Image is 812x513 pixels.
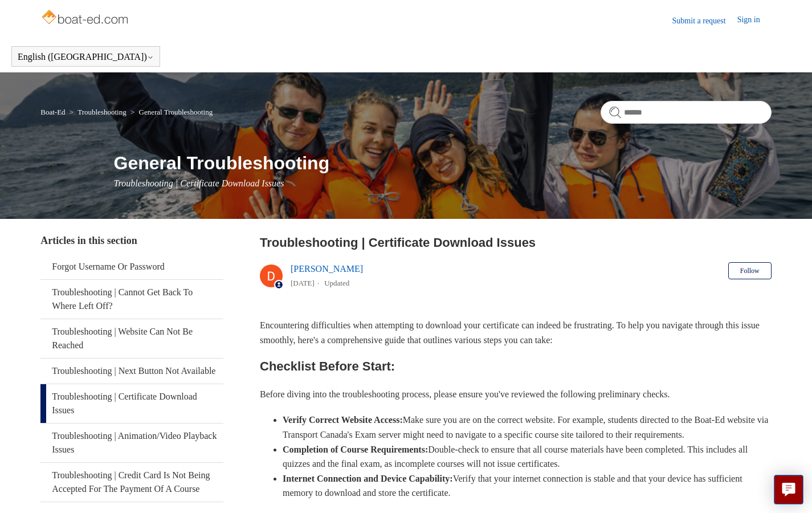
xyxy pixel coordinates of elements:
a: Boat-Ed [40,108,65,116]
a: Sign in [737,14,772,27]
a: [PERSON_NAME] [291,264,363,274]
button: Live chat [774,475,803,504]
strong: Verify Correct Website Access: [283,415,403,425]
a: General Troubleshooting [139,108,213,116]
a: Forgot Username Or Password [40,254,223,279]
span: Articles in this section [40,235,137,246]
p: Before diving into the troubleshooting process, please ensure you've reviewed the following preli... [260,387,772,402]
li: Boat-Ed [40,108,67,116]
li: Double-check to ensure that all course materials have been completed. This includes all quizzes a... [283,442,772,471]
h2: Troubleshooting | Certificate Download Issues [260,233,772,252]
time: 03/14/2024, 13:15 [291,279,315,287]
li: Troubleshooting [67,108,128,116]
input: Search [601,101,772,124]
a: Troubleshooting | Animation/Video Playback Issues [40,424,223,462]
button: English ([GEOGRAPHIC_DATA]) [18,52,154,62]
a: Troubleshooting | Credit Card Is Not Being Accepted For The Payment Of A Course [40,463,223,502]
li: General Troubleshooting [128,108,213,116]
a: Troubleshooting | Next Button Not Available [40,359,223,384]
h2: Checklist Before Start: [260,356,772,376]
a: Troubleshooting | Cannot Get Back To Where Left Off? [40,280,223,319]
img: Boat-Ed Help Center home page [40,7,131,30]
p: Encountering difficulties when attempting to download your certificate can indeed be frustrating.... [260,318,772,347]
a: Troubleshooting | Website Can Not Be Reached [40,319,223,358]
a: Troubleshooting [77,108,126,116]
h1: General Troubleshooting [114,149,772,177]
li: Verify that your internet connection is stable and that your device has sufficient memory to down... [283,471,772,500]
a: Troubleshooting | Certificate Download Issues [40,384,223,423]
strong: Internet Connection and Device Capability: [283,474,453,483]
span: Troubleshooting | Certificate Download Issues [114,178,284,188]
strong: Completion of Course Requirements: [283,445,428,454]
button: Follow Article [728,262,772,279]
li: Updated [324,279,349,287]
a: Submit a request [672,15,737,27]
li: Make sure you are on the correct website. For example, students directed to the Boat-Ed website v... [283,413,772,442]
